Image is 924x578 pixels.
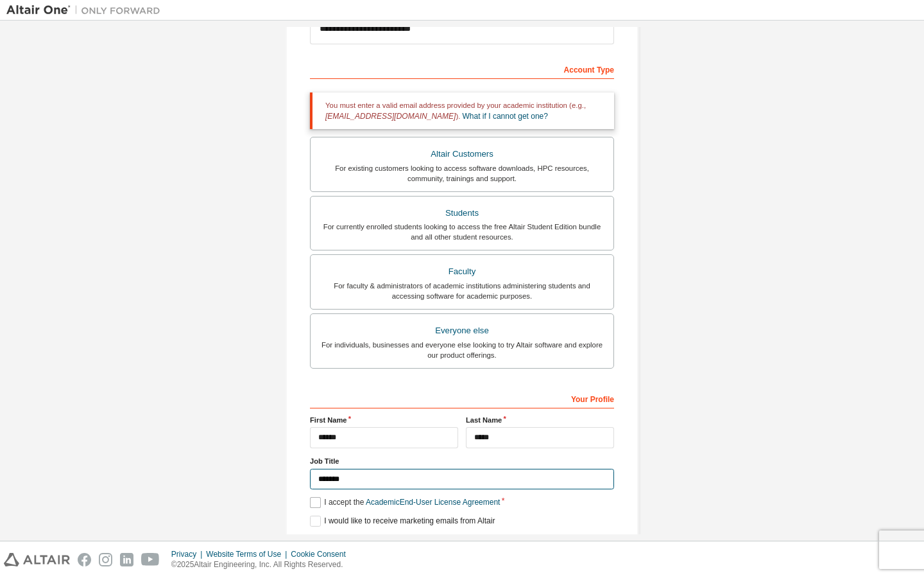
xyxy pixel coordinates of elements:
div: For currently enrolled students looking to access the free Altair Student Edition bundle and all ... [318,222,606,242]
div: Website Terms of Use [206,549,291,559]
img: linkedin.svg [120,553,133,566]
div: Your Profile [310,388,614,408]
div: For individuals, businesses and everyone else looking to try Altair software and explore our prod... [318,340,606,360]
img: altair_logo.svg [4,553,70,566]
a: Academic End-User License Agreement [366,498,500,507]
img: Altair One [6,4,167,17]
div: Faculty [318,263,606,281]
img: youtube.svg [141,553,160,566]
div: For faculty & administrators of academic institutions administering students and accessing softwa... [318,281,606,301]
label: Job Title [310,456,614,466]
div: Cookie Consent [291,549,353,559]
div: Everyone else [318,322,606,340]
img: facebook.svg [78,553,91,566]
a: What if I cannot get one? [463,112,548,121]
label: Last Name [466,415,614,425]
div: Account Type [310,58,614,79]
div: Students [318,204,606,222]
img: instagram.svg [99,553,112,566]
label: First Name [310,415,458,425]
p: © 2025 Altair Engineering, Inc. All Rights Reserved. [171,559,354,570]
div: Altair Customers [318,145,606,163]
label: I would like to receive marketing emails from Altair [310,516,495,527]
div: You must enter a valid email address provided by your academic institution (e.g., ). [310,92,614,129]
span: [EMAIL_ADDRESS][DOMAIN_NAME] [325,112,456,121]
div: Privacy [171,549,206,559]
label: I accept the [310,497,500,508]
div: For existing customers looking to access software downloads, HPC resources, community, trainings ... [318,163,606,184]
